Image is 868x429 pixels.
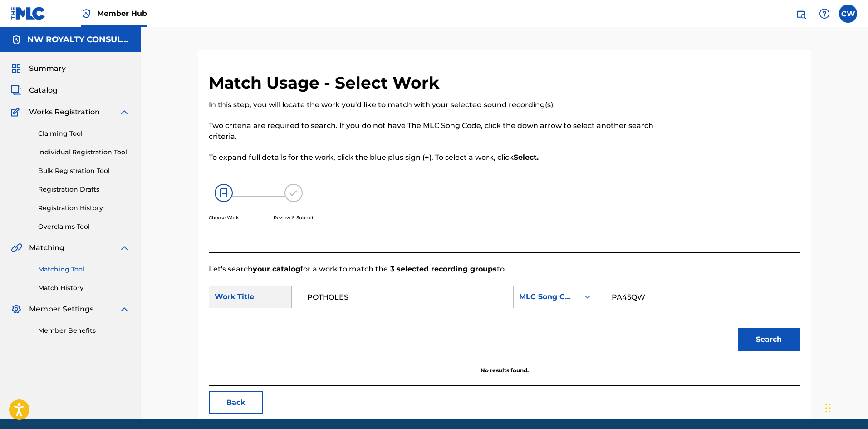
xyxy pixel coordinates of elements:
[209,152,664,163] p: To expand full details for the work, click the blue plus sign ( ). To select a work, click
[738,328,800,351] button: Search
[11,107,23,118] img: Works Registration
[38,203,130,213] a: Registration History
[29,304,93,315] span: Member Settings
[795,8,806,19] img: search
[388,265,497,273] strong: 3 selected recording groups
[81,8,92,19] img: Top Rightsholder
[839,5,857,23] div: User Menu
[97,8,147,19] span: Member Hub
[11,304,22,315] img: Member Settings
[11,63,66,74] a: SummarySummary
[514,153,539,162] strong: Select.
[11,85,58,96] a: CatalogCatalog
[819,8,830,19] img: help
[209,264,800,275] p: Let's search for a work to match the to.
[11,35,22,45] img: Accounts
[425,153,429,162] strong: +
[38,185,130,194] a: Registration Drafts
[27,35,130,45] h5: NW ROYALTY CONSULTING, LLC.
[209,275,800,366] form: Search Form
[11,242,22,253] img: Matching
[209,366,800,375] p: No results found.
[38,148,130,157] a: Individual Registration Tool
[792,5,810,23] a: Public Search
[253,265,300,273] strong: your catalog
[215,184,233,202] img: 26af456c4569493f7445.svg
[843,285,868,358] iframe: Resource Center
[274,214,314,221] p: Review & Submit
[11,63,22,74] img: Summary
[38,129,130,138] a: Claiming Tool
[29,107,100,118] span: Works Registration
[29,63,66,74] span: Summary
[209,99,664,110] p: In this step, you will locate the work you'd like to match with your selected sound recording(s).
[38,265,130,274] a: Matching Tool
[815,5,834,23] div: Help
[38,326,130,335] a: Member Benefits
[519,291,574,302] div: MLC Song Code
[119,304,130,315] img: expand
[209,391,263,414] button: Back
[38,166,130,176] a: Bulk Registration Tool
[209,214,239,221] p: Choose Work
[119,242,130,253] img: expand
[38,222,130,232] a: Overclaims Tool
[38,283,130,293] a: Match History
[284,184,303,202] img: 173f8e8b57e69610e344.svg
[209,120,664,142] p: Two criteria are required to search. If you do not have The MLC Song Code, click the down arrow t...
[11,85,22,96] img: Catalog
[209,73,444,93] h2: Match Usage - Select Work
[119,107,130,118] img: expand
[823,385,868,429] iframe: Chat Widget
[825,394,831,422] div: Drag
[29,242,64,253] span: Matching
[29,85,58,96] span: Catalog
[11,7,46,20] img: MLC Logo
